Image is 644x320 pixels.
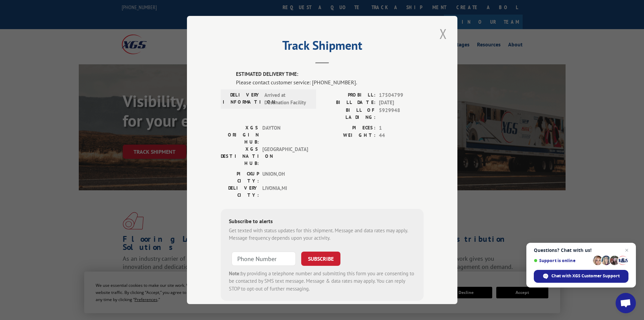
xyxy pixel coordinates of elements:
span: Chat with XGS Customer Support [534,270,628,283]
span: 5929948 [379,107,424,121]
div: by providing a telephone number and submitting this form you are consenting to be contacted by SM... [229,270,415,293]
label: XGS ORIGIN HUB: [221,124,259,146]
label: DELIVERY CITY: [221,185,259,199]
span: 44 [379,132,424,140]
span: Chat with XGS Customer Support [551,273,620,279]
span: [DATE] [379,99,424,107]
label: PICKUP CITY: [221,170,259,185]
input: Phone Number [232,252,296,266]
span: LIVONIA , MI [262,185,308,199]
button: SUBSCRIBE [301,252,340,266]
span: UNION , OH [262,170,308,185]
span: Questions? Chat with us! [534,248,628,253]
span: DAYTON [262,124,308,146]
div: Please contact customer service: [PHONE_NUMBER]. [236,78,424,86]
label: PROBILL: [322,91,376,99]
label: XGS DESTINATION HUB: [221,146,259,167]
span: Arrived at Destination Facility [264,91,310,107]
div: Subscribe to alerts [229,217,415,227]
label: PIECES: [322,124,376,132]
span: 17504799 [379,91,424,99]
label: BILL DATE: [322,99,376,107]
span: Support is online [534,258,591,263]
strong: Note: [229,270,241,277]
span: [GEOGRAPHIC_DATA] [262,146,308,167]
div: Get texted with status updates for this shipment. Message and data rates may apply. Message frequ... [229,227,415,242]
label: DELIVERY INFORMATION: [223,91,261,107]
label: ESTIMATED DELIVERY TIME: [236,70,424,78]
label: BILL OF LADING: [322,107,376,121]
a: Open chat [616,293,636,313]
span: 1 [379,124,424,132]
button: Close modal [437,24,449,43]
label: WEIGHT: [322,132,376,140]
h2: Track Shipment [221,41,424,54]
